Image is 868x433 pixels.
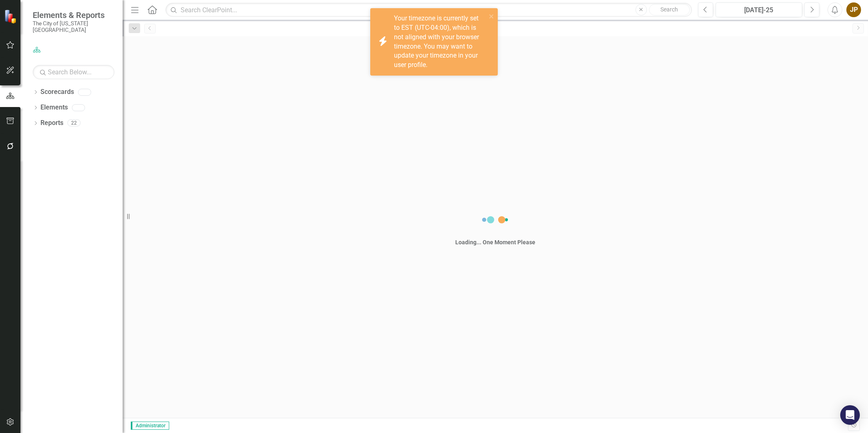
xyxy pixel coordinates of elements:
[489,11,494,21] button: close
[718,5,799,15] div: [DATE]-25
[67,120,81,127] div: 22
[840,405,860,425] div: Open Intercom Messenger
[455,238,535,246] div: Loading... One Moment Please
[40,118,63,128] a: Reports
[33,20,114,33] small: The City of [US_STATE][GEOGRAPHIC_DATA]
[33,10,114,20] span: Elements & Reports
[660,6,678,13] span: Search
[649,4,690,16] button: Search
[846,2,861,17] button: JP
[40,87,74,97] a: Scorecards
[4,9,18,24] img: ClearPoint Strategy
[40,103,68,112] a: Elements
[33,65,114,79] input: Search Below...
[716,2,802,17] button: [DATE]-25
[166,3,692,17] input: Search ClearPoint...
[131,422,169,430] span: Administrator
[394,14,486,70] div: Your timezone is currently set to EST (UTC-04:00), which is not aligned with your browser timezon...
